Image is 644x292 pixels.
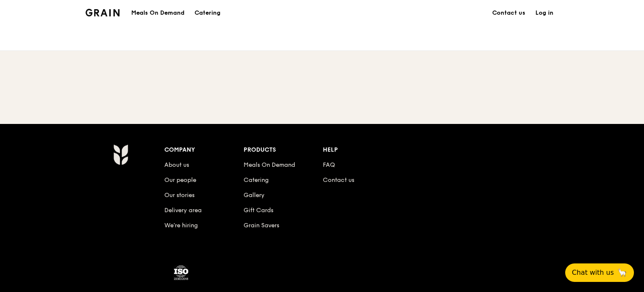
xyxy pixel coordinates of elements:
[195,0,221,26] div: Catering
[323,144,402,156] div: Help
[164,176,196,184] a: Our people
[530,0,558,26] a: Log in
[617,268,627,278] span: 🦙
[323,176,354,184] a: Contact us
[190,0,226,26] a: Catering
[244,192,265,199] a: Gallery
[565,263,634,282] button: Chat with us🦙
[164,222,198,229] a: We’re hiring
[244,161,295,168] a: Meals On Demand
[173,264,190,281] img: ISO Certified
[164,161,189,168] a: About us
[244,144,323,156] div: Products
[244,207,273,214] a: Gift Cards
[86,9,119,16] img: Grain
[164,207,202,214] a: Delivery area
[164,192,195,199] a: Our stories
[572,268,614,278] span: Chat with us
[323,161,335,168] a: FAQ
[113,144,128,165] img: Grain
[126,9,190,17] a: Meals On Demand
[131,9,184,17] h1: Meals On Demand
[487,0,530,26] a: Contact us
[164,144,244,156] div: Company
[244,176,269,184] a: Catering
[244,222,279,229] a: Grain Savers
